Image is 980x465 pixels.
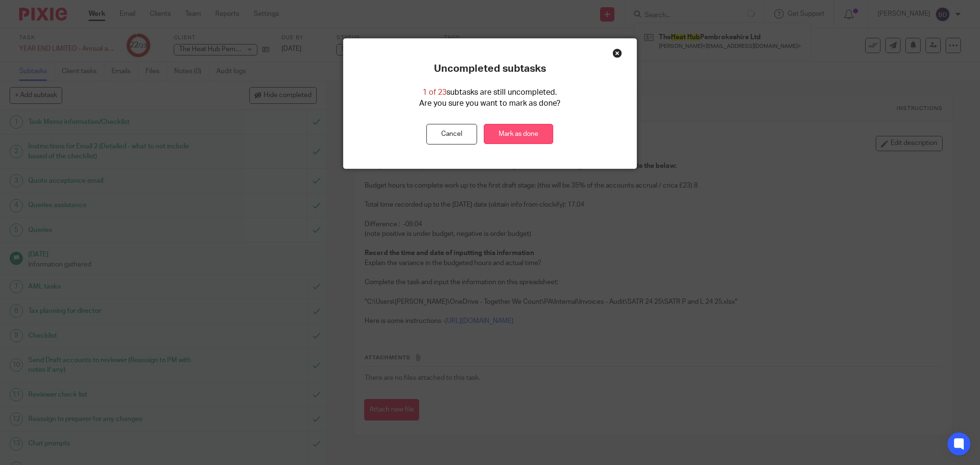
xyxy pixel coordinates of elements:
[434,63,546,75] p: Uncompleted subtasks
[426,124,477,144] button: Cancel
[612,48,622,58] div: Close this dialog window
[423,87,557,98] p: subtasks are still uncompleted.
[423,89,446,96] span: 1 of 23
[419,98,560,109] p: Are you sure you want to mark as done?
[484,124,553,144] a: Mark as done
